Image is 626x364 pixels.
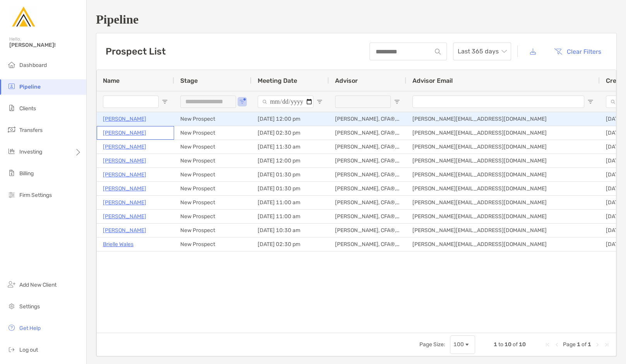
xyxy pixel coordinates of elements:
div: [PERSON_NAME], CFA®, CEPA® [329,168,406,181]
div: First Page [544,342,551,348]
div: [PERSON_NAME], CFA®, CEPA® [329,196,406,209]
span: of [513,341,518,348]
div: [PERSON_NAME], CFA®, CEPA® [329,224,406,237]
div: [DATE] 02:30 pm [251,126,329,140]
img: pipeline icon [7,82,16,91]
div: New Prospect [174,210,251,223]
span: Firm Settings [19,192,52,198]
div: [PERSON_NAME][EMAIL_ADDRESS][DOMAIN_NAME] [406,126,600,140]
span: 10 [505,341,511,348]
span: [PERSON_NAME]! [9,42,82,48]
div: [DATE] 02:30 pm [251,238,329,251]
span: of [582,341,587,348]
div: [PERSON_NAME], CFA®, CEPA® [329,140,406,154]
div: [PERSON_NAME], CFA®, CEPA® [329,182,406,195]
a: [PERSON_NAME] [103,198,146,207]
div: New Prospect [174,182,251,195]
span: Advisor Email [412,77,453,84]
div: [DATE] 12:00 pm [251,154,329,167]
a: [PERSON_NAME] [103,114,146,124]
div: [PERSON_NAME], CFA®, CEPA® [329,210,406,223]
div: [PERSON_NAME][EMAIL_ADDRESS][DOMAIN_NAME] [406,196,600,209]
div: [PERSON_NAME], CFA®, CEPA® [329,126,406,140]
a: Brielle Wales [103,239,133,249]
img: add_new_client icon [7,280,16,289]
div: New Prospect [174,168,251,181]
div: Last Page [604,342,610,348]
h3: Prospect List [106,46,166,57]
span: Add New Client [19,282,56,288]
span: Advisor [335,77,358,84]
div: [DATE] 01:30 pm [251,168,329,181]
div: [PERSON_NAME][EMAIL_ADDRESS][DOMAIN_NAME] [406,168,600,181]
div: New Prospect [174,196,251,209]
a: [PERSON_NAME] [103,226,146,235]
span: Billing [19,170,34,177]
button: Open Filter Menu [587,99,594,105]
a: [PERSON_NAME] [103,128,146,138]
button: Open Filter Menu [239,99,245,105]
div: [DATE] 12:00 pm [251,112,329,126]
input: Name Filter Input [103,96,159,108]
span: Dashboard [19,62,47,68]
span: Settings [19,303,40,310]
span: Log out [19,347,38,353]
div: New Prospect [174,140,251,154]
img: logout icon [7,345,16,354]
img: investing icon [7,147,16,156]
img: dashboard icon [7,60,16,69]
div: [PERSON_NAME][EMAIL_ADDRESS][DOMAIN_NAME] [406,140,600,154]
span: Clients [19,105,36,112]
span: Investing [19,149,42,155]
div: [DATE] 01:30 pm [251,182,329,195]
span: Meeting Date [258,77,297,84]
div: New Prospect [174,154,251,167]
img: transfers icon [7,125,16,134]
span: to [498,341,503,348]
div: Page Size [450,335,475,354]
div: [PERSON_NAME], CFA®, CEPA® [329,154,406,167]
a: [PERSON_NAME] [103,142,146,152]
a: [PERSON_NAME] [103,184,146,193]
div: New Prospect [174,126,251,140]
div: [DATE] 11:00 am [251,196,329,209]
span: Name [103,77,120,84]
div: [DATE] 10:30 am [251,224,329,237]
span: Page [563,341,576,348]
a: [PERSON_NAME] [103,212,146,221]
div: Page Size: [419,341,445,348]
h1: Pipeline [96,12,617,27]
div: [PERSON_NAME][EMAIL_ADDRESS][DOMAIN_NAME] [406,154,600,167]
div: [PERSON_NAME][EMAIL_ADDRESS][DOMAIN_NAME] [406,224,600,237]
a: [PERSON_NAME] [103,156,146,166]
div: Next Page [594,342,600,348]
img: input icon [435,49,441,55]
div: [PERSON_NAME][EMAIL_ADDRESS][DOMAIN_NAME] [406,182,600,195]
div: [PERSON_NAME], CFA®, CEPA® [329,238,406,251]
span: 1 [588,341,591,348]
span: Transfers [19,127,43,133]
span: Pipeline [19,84,41,90]
div: New Prospect [174,224,251,237]
p: [PERSON_NAME] [103,170,146,179]
div: [PERSON_NAME], CFA®, CEPA® [329,112,406,126]
span: Stage [180,77,198,84]
div: [PERSON_NAME][EMAIL_ADDRESS][DOMAIN_NAME] [406,210,600,223]
span: Get Help [19,325,41,332]
div: [DATE] 11:00 am [251,210,329,223]
div: [PERSON_NAME][EMAIL_ADDRESS][DOMAIN_NAME] [406,238,600,251]
span: 1 [494,341,497,348]
img: get-help icon [7,323,16,332]
input: Advisor Email Filter Input [412,96,584,108]
div: [PERSON_NAME][EMAIL_ADDRESS][DOMAIN_NAME] [406,112,600,126]
div: 100 [453,341,464,348]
